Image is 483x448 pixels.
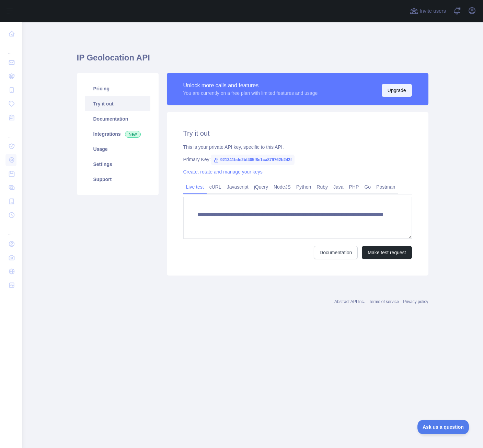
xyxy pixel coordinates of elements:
a: Try it out [85,96,150,111]
a: Settings [85,157,150,172]
div: You are currently on a free plan with limited features and usage [183,90,318,97]
iframe: Toggle Customer Support [417,420,469,434]
span: Invite users [419,7,446,15]
a: Privacy policy [403,299,428,304]
a: Postman [373,181,398,192]
div: This is your private API key, specific to this API. [183,144,412,150]
div: ... [5,41,16,55]
a: Documentation [314,246,358,259]
a: Integrations New [85,126,150,142]
div: ... [5,125,16,139]
a: Live test [183,181,207,192]
a: Abstract API Inc. [334,299,365,304]
h1: IP Geolocation API [77,52,428,69]
a: Documentation [85,111,150,126]
button: Invite users [409,5,447,16]
a: Javascript [224,181,251,192]
a: Support [85,172,150,187]
div: Unlock more calls and features [183,81,318,90]
a: Go [361,181,373,192]
a: cURL [207,181,224,192]
a: PHP [346,181,362,192]
button: Make test request [362,246,412,259]
a: Terms of service [369,299,399,304]
h2: Try it out [183,128,412,138]
div: ... [5,223,16,236]
span: New [125,131,141,138]
a: jQuery [251,181,271,192]
span: 921341bde2bf405f8e1ca879762b242f [211,155,295,165]
a: Python [294,181,314,192]
a: Create, rotate and manage your keys [183,169,263,175]
a: Usage [85,142,150,157]
a: Ruby [314,181,331,192]
a: Java [331,181,346,192]
a: Pricing [85,81,150,96]
button: Upgrade [382,84,412,97]
div: Primary Key: [183,156,412,163]
a: NodeJS [271,181,294,192]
